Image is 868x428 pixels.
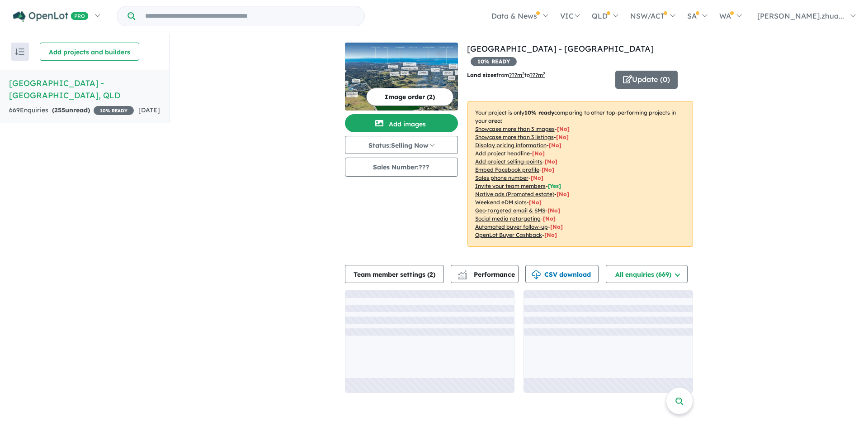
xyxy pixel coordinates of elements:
[9,77,160,101] h5: [GEOGRAPHIC_DATA] - [GEOGRAPHIC_DATA] , QLD
[615,71,678,89] button: Update (0)
[54,106,65,114] span: 255
[52,106,90,114] strong: ( unread)
[531,174,543,181] span: [ No ]
[467,43,654,54] a: [GEOGRAPHIC_DATA] - [GEOGRAPHIC_DATA]
[475,125,555,132] u: Showcase more than 3 images
[345,265,444,283] button: Team member settings (2)
[757,11,844,20] span: [PERSON_NAME].zhua...
[458,273,467,279] img: bar-chart.svg
[94,106,134,115] span: 10 % READY
[345,43,458,111] img: PARC Thornlands Estate - Thornlands
[475,191,554,197] u: Native ads (Promoted estate)
[557,125,570,132] span: [ No ]
[543,71,545,76] sup: 2
[475,174,528,181] u: Sales phone number
[475,223,548,230] u: Automated buyer follow-up
[549,142,561,149] span: [ No ]
[366,88,453,106] button: Image order (2)
[547,207,560,214] span: [No]
[525,265,599,283] button: CSV download
[529,199,542,206] span: [No]
[550,223,563,230] span: [No]
[509,72,524,78] u: ??? m
[543,215,556,222] span: [No]
[475,150,530,157] u: Add project headline
[138,106,160,114] span: [DATE]
[9,105,134,116] div: 669 Enquir ies
[548,183,561,189] span: [ Yes ]
[40,43,139,61] button: Add projects and builders
[606,265,688,283] button: All enquiries (669)
[458,270,466,275] img: line-chart.svg
[475,215,541,222] u: Social media retargeting
[475,142,547,149] u: Display pricing information
[524,72,545,78] span: to
[345,114,458,132] button: Add images
[557,191,569,197] span: [No]
[475,183,546,189] u: Invite your team members
[545,158,557,165] span: [ No ]
[467,72,496,78] b: Land sizes
[345,136,458,154] button: Status:Selling Now
[522,71,524,76] sup: 2
[475,207,545,214] u: Geo-targeted email & SMS
[475,134,554,140] u: Showcase more than 3 listings
[532,150,545,157] span: [ No ]
[429,270,433,279] span: 2
[345,158,458,177] button: Sales Number:???
[524,109,554,116] b: 10 % ready
[544,231,557,238] span: [No]
[475,199,527,206] u: Weekend eDM slots
[15,48,24,55] img: sort.svg
[542,166,554,173] span: [ No ]
[13,11,89,22] img: Openlot PRO Logo White
[459,270,515,279] span: Performance
[451,265,519,283] button: Performance
[530,72,545,78] u: ???m
[475,166,539,173] u: Embed Facebook profile
[467,101,693,247] p: Your project is only comparing to other top-performing projects in your area: - - - - - - - - - -...
[532,270,541,279] img: download icon
[556,134,569,140] span: [ No ]
[475,158,542,165] u: Add project selling-points
[137,6,363,26] input: Try estate name, suburb, builder or developer
[467,71,609,80] p: from
[475,231,542,238] u: OpenLot Buyer Cashback
[471,57,517,66] span: 10 % READY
